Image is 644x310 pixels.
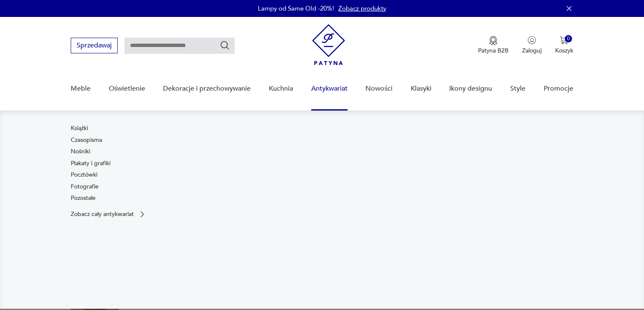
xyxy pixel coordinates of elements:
button: Szukaj [220,40,230,50]
a: Ikona medaluPatyna B2B [478,36,509,55]
a: Promocje [544,72,573,105]
a: Pocztówki [71,171,97,179]
p: Zobacz cały antykwariat [71,211,134,217]
button: 0Koszyk [555,36,573,55]
button: Patyna B2B [478,36,509,55]
a: Klasyki [411,72,431,105]
div: 0 [565,35,572,42]
img: Patyna - sklep z meblami i dekoracjami vintage [312,24,345,65]
p: Patyna B2B [478,47,509,55]
img: c8a9187830f37f141118a59c8d49ce82.jpg [326,124,573,282]
a: Meble [71,72,91,105]
a: Ikony designu [449,72,492,105]
a: Antykwariat [311,72,348,105]
a: Style [510,72,525,105]
img: Ikonka użytkownika [528,36,536,44]
img: Ikona koszyka [560,36,568,44]
a: Oświetlenie [109,72,145,105]
button: Sprzedawaj [71,38,118,53]
a: Kuchnia [269,72,293,105]
a: Nośniki [71,147,90,156]
a: Zobacz cały antykwariat [71,210,146,219]
a: Plakaty i grafiki [71,159,111,168]
a: Sprzedawaj [71,43,118,49]
a: Książki [71,124,88,133]
p: Koszyk [555,47,573,55]
p: Zaloguj [522,47,542,55]
p: Lampy od Same Old -20%! [258,4,334,13]
a: Czasopisma [71,136,102,144]
a: Nowości [365,72,392,105]
button: Zaloguj [522,36,542,55]
a: Pozostałe [71,194,96,202]
a: Dekoracje i przechowywanie [163,72,251,105]
img: Ikona medalu [489,36,498,45]
a: Zobacz produkty [338,4,386,13]
a: Fotografie [71,183,99,191]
